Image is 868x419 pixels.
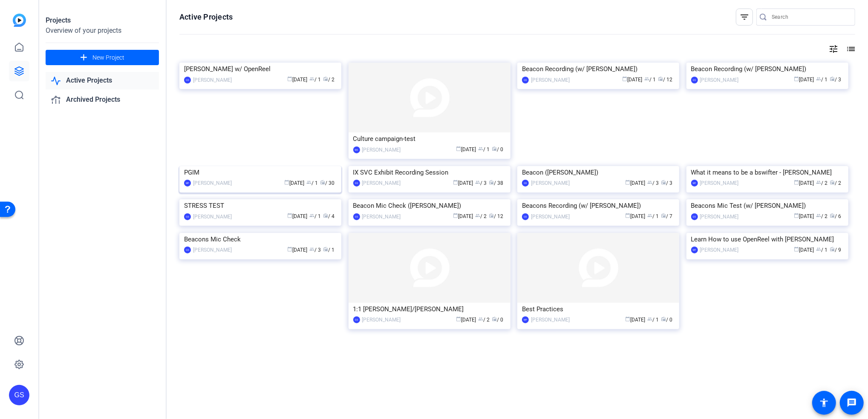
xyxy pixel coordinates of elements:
[184,180,191,187] div: MP
[625,316,630,321] span: calendar_today
[184,213,191,220] div: GS
[691,166,844,179] div: What it means to be a bswifter - [PERSON_NAME]
[92,53,124,62] span: New Project
[476,213,487,219] span: / 2
[287,77,307,83] span: [DATE]
[531,212,570,221] div: [PERSON_NAME]
[522,180,529,187] div: GS
[453,213,473,219] span: [DATE]
[353,213,360,220] div: GS
[647,317,659,323] span: / 1
[816,76,822,81] span: group
[644,76,649,81] span: group
[816,213,828,219] span: / 2
[661,317,672,323] span: / 0
[323,77,335,83] span: / 2
[691,247,698,253] div: MP
[531,316,570,324] div: [PERSON_NAME]
[353,180,360,187] div: GS
[830,76,835,81] span: radio
[522,166,675,179] div: Beacon ([PERSON_NAME])
[46,26,159,36] div: Overview of your projects
[661,213,666,218] span: radio
[353,146,360,153] div: MA
[691,63,844,75] div: Beacon Recording (w/ [PERSON_NAME])
[830,180,835,185] span: radio
[794,213,814,219] span: [DATE]
[830,247,835,252] span: radio
[845,44,855,54] mat-icon: list
[794,76,799,81] span: calendar_today
[46,15,159,26] div: Projects
[531,76,570,84] div: [PERSON_NAME]
[306,180,318,186] span: / 1
[700,76,739,84] div: [PERSON_NAME]
[320,180,335,186] span: / 30
[309,213,321,219] span: / 1
[492,317,504,323] span: / 0
[489,180,504,186] span: / 38
[816,247,828,253] span: / 1
[794,77,814,83] span: [DATE]
[306,180,311,185] span: group
[320,180,325,185] span: radio
[362,179,401,187] div: [PERSON_NAME]
[284,180,304,186] span: [DATE]
[453,180,459,185] span: calendar_today
[287,76,292,81] span: calendar_today
[691,233,844,246] div: Learn How to use OpenReel with [PERSON_NAME]
[522,213,529,220] div: GS
[794,247,814,253] span: [DATE]
[700,246,739,254] div: [PERSON_NAME]
[479,146,484,151] span: group
[453,213,459,218] span: calendar_today
[456,146,476,152] span: [DATE]
[184,233,337,246] div: Beacons Mic Check
[362,316,401,324] div: [PERSON_NAME]
[830,213,835,218] span: radio
[772,12,848,22] input: Search
[287,247,292,252] span: calendar_today
[456,317,476,323] span: [DATE]
[661,213,672,219] span: / 7
[179,12,233,22] h1: Active Projects
[647,180,652,185] span: group
[691,77,698,83] div: GS
[625,213,645,219] span: [DATE]
[794,213,799,218] span: calendar_today
[691,199,844,212] div: Beacons Mic Test (w/ [PERSON_NAME])
[489,213,494,218] span: radio
[647,180,659,186] span: / 3
[794,247,799,252] span: calendar_today
[353,303,506,316] div: 1:1 [PERSON_NAME]/[PERSON_NAME]
[830,213,842,219] span: / 6
[476,180,487,186] span: / 3
[700,212,739,221] div: [PERSON_NAME]
[309,77,321,83] span: / 1
[489,213,504,219] span: / 12
[625,180,645,186] span: [DATE]
[816,213,822,218] span: group
[193,212,232,221] div: [PERSON_NAME]
[691,213,698,220] div: GS
[847,398,857,408] mat-icon: message
[492,316,497,321] span: radio
[479,317,490,323] span: / 2
[489,180,494,185] span: radio
[287,247,307,253] span: [DATE]
[323,213,335,219] span: / 4
[9,385,29,405] div: GS
[193,76,232,84] div: [PERSON_NAME]
[625,317,645,323] span: [DATE]
[522,63,675,75] div: Beacon Recording (w/ [PERSON_NAME])
[184,247,191,253] div: GS
[78,52,89,63] mat-icon: add
[644,77,656,83] span: / 1
[184,77,191,83] div: GS
[353,316,360,323] div: GS
[647,213,652,218] span: group
[522,316,529,323] div: MP
[816,180,822,185] span: group
[700,179,739,187] div: [PERSON_NAME]
[476,180,481,185] span: group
